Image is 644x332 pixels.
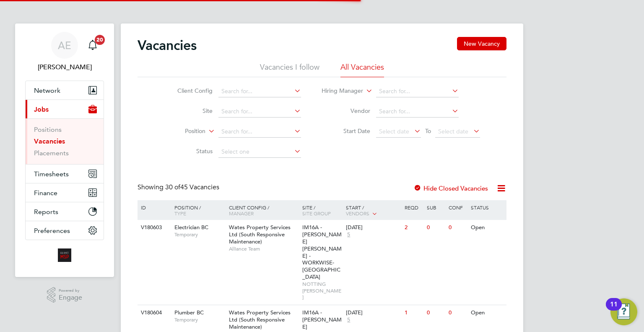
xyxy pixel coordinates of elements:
[402,305,424,321] div: 1
[139,200,168,214] div: ID
[34,170,69,178] span: Timesheets
[164,107,213,115] label: Site
[34,208,58,216] span: Reports
[322,127,370,135] label: Start Date
[402,200,424,214] div: Reqd
[376,106,459,118] input: Search for...
[164,147,213,155] label: Status
[59,287,82,294] span: Powered by
[425,305,447,321] div: 0
[469,200,505,214] div: Status
[157,127,205,136] label: Position
[165,183,180,191] span: 30 of
[174,316,225,323] span: Temporary
[174,224,208,231] span: Electrician BC
[26,100,104,118] button: Jobs
[425,200,447,214] div: Sub
[26,118,104,164] div: Jobs
[218,86,301,97] input: Search for...
[227,200,300,220] div: Client Config /
[229,210,254,217] span: Manager
[58,248,71,262] img: alliancemsp-logo-retina.png
[346,231,351,238] span: 5
[59,294,82,301] span: Engage
[165,183,219,191] span: 45 Vacancies
[218,106,301,118] input: Search for...
[302,281,342,301] span: NOTTING [PERSON_NAME]
[26,221,104,240] button: Preferences
[315,87,363,95] label: Hiring Manager
[402,220,424,235] div: 2
[164,87,213,94] label: Client Config
[34,86,60,94] span: Network
[346,309,400,316] div: [DATE]
[84,32,101,59] a: 20
[34,227,70,235] span: Preferences
[300,200,344,220] div: Site /
[447,220,468,235] div: 0
[346,316,351,324] span: 5
[340,62,384,77] li: All Vacancies
[47,287,83,303] a: Powered byEngage
[413,184,488,192] label: Hide Closed Vacancies
[447,305,468,321] div: 0
[34,149,69,157] a: Placements
[174,210,186,217] span: Type
[34,125,62,133] a: Positions
[26,165,104,183] button: Timesheets
[218,126,301,138] input: Search for...
[438,128,468,135] span: Select date
[26,81,104,99] button: Network
[229,246,298,252] span: Alliance Team
[229,224,291,245] span: Wates Property Services Ltd (South Responsive Maintenance)
[174,309,204,316] span: Plumber BC
[95,35,105,45] span: 20
[34,137,65,145] a: Vacancies
[302,210,331,217] span: Site Group
[25,62,104,72] span: Alice Espinosa
[58,40,71,51] span: AE
[139,220,168,235] div: V180603
[26,202,104,221] button: Reports
[610,304,618,315] div: 11
[218,146,301,158] input: Select one
[469,220,505,235] div: Open
[344,200,402,221] div: Start /
[15,24,114,277] nav: Main navigation
[457,37,506,50] button: New Vacancy
[376,86,459,97] input: Search for...
[425,220,447,235] div: 0
[138,183,221,192] div: Showing
[260,62,319,77] li: Vacancies I follow
[469,305,505,321] div: Open
[174,231,225,238] span: Temporary
[346,224,400,231] div: [DATE]
[25,32,104,72] a: AE[PERSON_NAME]
[25,248,104,262] a: Go to home page
[322,107,370,115] label: Vendor
[26,183,104,202] button: Finance
[346,210,369,217] span: Vendors
[138,37,197,54] h2: Vacancies
[379,128,409,135] span: Select date
[34,189,57,197] span: Finance
[423,125,434,136] span: To
[302,224,342,280] span: IM16A - [PERSON_NAME] [PERSON_NAME] - WORKWISE- [GEOGRAPHIC_DATA]
[447,200,468,214] div: Conf
[34,105,49,113] span: Jobs
[168,200,227,220] div: Position /
[610,298,637,325] button: Open Resource Center, 11 new notifications
[139,305,168,321] div: V180604
[229,309,291,330] span: Wates Property Services Ltd (South Responsive Maintenance)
